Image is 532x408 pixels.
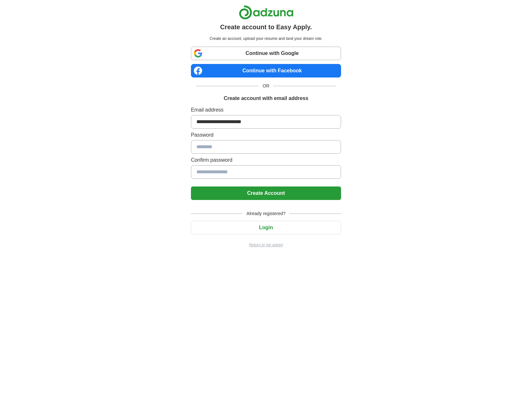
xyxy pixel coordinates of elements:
[191,131,341,139] label: Password
[220,22,312,32] h1: Create account to Easy Apply.
[191,64,341,77] a: Continue with Facebook
[191,106,341,114] label: Email address
[191,242,341,248] a: Return to job advert
[259,83,273,89] span: OR
[192,36,340,41] p: Create an account, upload your resume and land your dream role.
[243,210,289,217] span: Already registered?
[224,95,308,102] h1: Create account with email address
[191,225,341,230] a: Login
[191,156,341,164] label: Confirm password
[191,47,341,60] a: Continue with Google
[191,186,341,200] button: Create Account
[191,221,341,234] button: Login
[239,5,293,20] img: Adzuna logo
